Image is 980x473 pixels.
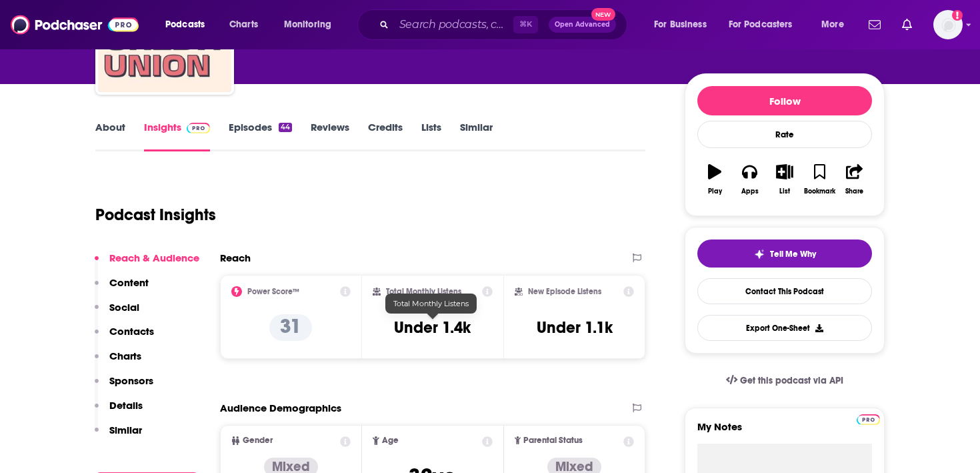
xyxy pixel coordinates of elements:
span: Get this podcast via API [740,375,843,386]
button: Apps [732,155,767,203]
img: Podchaser Pro [857,414,880,425]
span: Monitoring [284,15,331,34]
h2: Total Monthly Listens [386,287,461,296]
button: Show profile menu [933,10,963,39]
button: Reach & Audience [95,252,199,276]
span: Tell Me Why [770,249,816,260]
button: Export One-Sheet [697,315,872,341]
a: Reviews [311,121,349,151]
button: Charts [95,350,141,374]
span: More [821,15,844,34]
h2: Reach [220,252,251,264]
span: Charts [229,15,258,34]
label: My Notes [697,420,872,444]
button: Contacts [95,325,154,350]
h1: Podcast Insights [95,205,216,225]
h2: Audience Demographics [220,402,341,414]
h3: Under 1.4k [394,318,471,338]
p: Reach & Audience [109,252,199,264]
button: open menu [645,14,723,35]
img: User Profile [933,10,963,39]
h3: Under 1.1k [537,318,613,338]
button: open menu [156,14,222,35]
button: Sponsors [95,374,153,399]
p: Content [109,276,149,289]
span: Logged in as LTsub [933,10,963,39]
a: About [95,121,125,151]
button: Play [697,155,732,203]
button: tell me why sparkleTell Me Why [697,240,872,268]
p: Charts [109,350,141,362]
button: Share [837,155,872,203]
div: Play [708,187,722,195]
p: 31 [269,314,312,341]
svg: Add a profile image [952,10,963,21]
a: Charts [221,14,266,35]
span: Open Advanced [555,21,610,28]
p: Details [109,399,143,412]
div: 44 [279,123,292,132]
button: Similar [95,424,142,448]
a: Contact This Podcast [697,278,872,304]
button: Bookmark [802,155,837,203]
div: Rate [697,121,872,148]
a: Credits [368,121,403,151]
img: Podchaser - Follow, Share and Rate Podcasts [11,12,139,37]
a: Lists [421,121,441,151]
span: Total Monthly Listens [393,299,469,308]
span: Parental Status [523,436,583,445]
a: Pro website [857,412,880,425]
button: open menu [275,14,349,35]
a: Episodes44 [229,121,292,151]
div: Bookmark [804,187,835,195]
span: ⌘ K [513,16,538,33]
img: Podchaser Pro [187,123,210,133]
p: Similar [109,424,142,436]
div: Share [845,187,863,195]
a: Get this podcast via API [715,364,854,397]
span: For Business [654,15,707,34]
a: Similar [460,121,493,151]
div: List [779,187,790,195]
p: Sponsors [109,374,153,387]
span: Gender [243,436,273,445]
span: New [591,8,615,21]
span: For Podcasters [729,15,793,34]
span: Podcasts [165,15,205,34]
button: open menu [720,14,812,35]
button: Content [95,276,149,301]
h2: Power Score™ [247,287,299,296]
h2: New Episode Listens [528,287,601,296]
div: Search podcasts, credits, & more... [370,9,640,40]
p: Contacts [109,325,154,338]
span: Age [382,436,399,445]
button: Open AdvancedNew [549,17,616,33]
a: InsightsPodchaser Pro [144,121,210,151]
img: tell me why sparkle [754,249,765,260]
button: Follow [697,86,872,115]
button: Social [95,301,139,326]
a: Show notifications dropdown [863,13,886,36]
button: Details [95,399,143,424]
button: List [767,155,802,203]
button: open menu [812,14,861,35]
div: Apps [741,187,759,195]
a: Show notifications dropdown [897,13,917,36]
input: Search podcasts, credits, & more... [394,14,513,35]
p: Social [109,301,139,314]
